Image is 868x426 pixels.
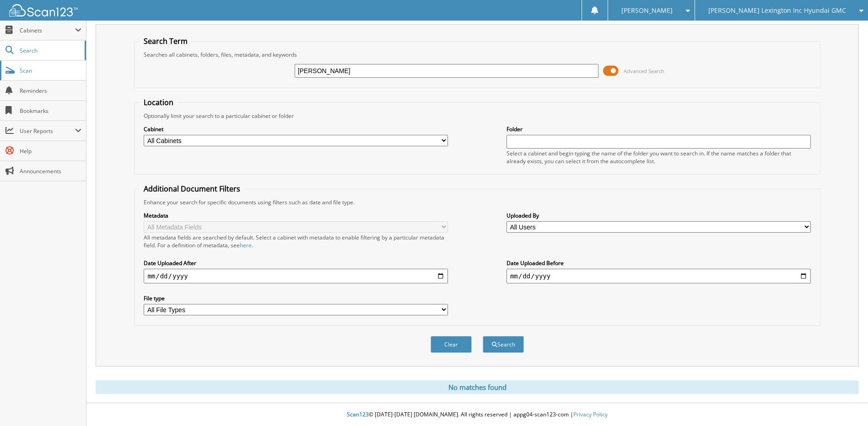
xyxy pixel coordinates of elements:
[507,125,811,133] label: Folder
[240,241,252,249] a: here
[20,87,81,95] span: Reminders
[139,112,815,120] div: Optionally limit your search to a particular cabinet or folder
[139,36,192,46] legend: Search Term
[139,97,178,107] legend: Location
[573,410,608,418] a: Privacy Policy
[139,184,245,194] legend: Additional Document Filters
[86,404,868,426] div: © [DATE]-[DATE] [DOMAIN_NAME]. All rights reserved | appg04-scan123-com |
[621,8,673,13] span: [PERSON_NAME]
[431,336,472,353] button: Clear
[20,27,75,34] span: Cabinets
[20,107,81,115] span: Bookmarks
[9,4,78,16] img: scan123-logo-white.svg
[144,269,448,283] input: start
[139,198,815,206] div: Enhance your search for specific documents using filters such as date and file type.
[96,380,859,394] div: No matches found
[144,125,448,133] label: Cabinet
[507,259,811,267] label: Date Uploaded Before
[507,149,811,165] div: Select a cabinet and begin typing the name of the folder you want to search in. If the name match...
[144,234,448,249] div: All metadata fields are searched by default. Select a cabinet with metadata to enable filtering b...
[20,127,75,135] span: User Reports
[144,259,448,267] label: Date Uploaded After
[507,212,811,219] label: Uploaded By
[624,68,664,75] span: Advanced Search
[483,336,524,353] button: Search
[144,212,448,219] label: Metadata
[822,382,868,426] iframe: Chat Widget
[507,269,811,283] input: end
[20,67,81,75] span: Scan
[20,47,80,54] span: Search
[144,294,448,302] label: File type
[20,167,81,175] span: Announcements
[347,410,369,418] span: Scan123
[708,8,846,13] span: [PERSON_NAME] Lexington Inc Hyundai GMC
[20,147,81,155] span: Help
[139,51,815,59] div: Searches all cabinets, folders, files, metadata, and keywords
